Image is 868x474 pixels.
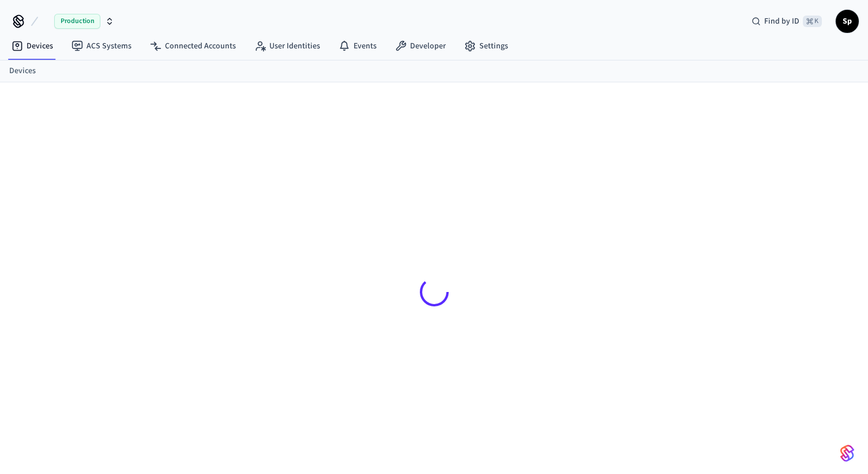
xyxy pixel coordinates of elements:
span: ⌘ K [803,16,822,27]
a: Devices [2,36,62,56]
a: Devices [9,65,36,77]
a: Developer [386,36,455,56]
a: Connected Accounts [141,36,245,56]
a: Settings [455,36,517,56]
img: SeamLogoGradient.69752ec5.svg [840,444,854,462]
div: Find by ID⌘ K [742,11,831,32]
a: ACS Systems [62,36,141,56]
span: Find by ID [764,16,799,27]
button: Sp [836,10,859,33]
a: Events [329,36,386,56]
a: User Identities [245,36,329,56]
span: Production [54,14,100,29]
span: Sp [837,11,858,32]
